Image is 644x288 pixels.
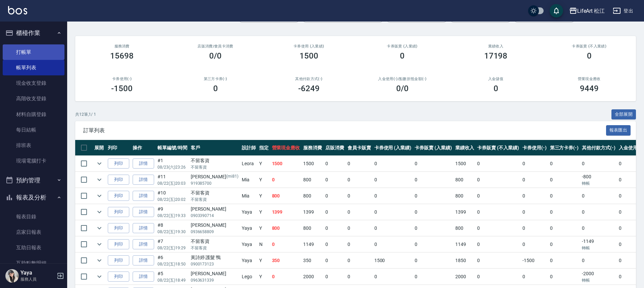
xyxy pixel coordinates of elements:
p: 不留客資 [191,245,238,251]
td: 1500 [270,156,302,172]
button: LifeArt 松江 [566,4,608,18]
a: 互助日報表 [3,240,64,255]
td: 800 [454,188,476,204]
h2: 店販消費 /會員卡消費 [177,44,254,48]
a: 詳情 [133,175,154,185]
button: 列印 [108,207,129,217]
td: 1399 [454,204,476,220]
img: Person [5,269,19,283]
td: 0 [475,220,520,236]
button: expand row [94,239,104,249]
button: expand row [94,175,104,185]
td: Mia [240,188,258,204]
td: 0 [521,156,548,172]
td: 0 [413,237,454,252]
td: 0 [521,204,548,220]
a: 互助點數明細 [3,255,64,271]
td: 0 [413,156,454,172]
h2: 入金儲值 [457,77,534,81]
h3: 9449 [580,84,599,93]
p: 不留客資 [191,164,238,170]
a: 現金收支登錄 [3,75,64,91]
p: 08/22 (五) 18:50 [157,261,187,267]
td: 0 [413,269,454,285]
button: expand row [94,158,104,169]
h3: 0 /0 [396,84,409,93]
td: 0 [521,237,548,252]
p: 共 12 筆, 1 / 1 [75,111,96,117]
h2: 入金使用(-) /點數折抵金額(-) [364,77,441,81]
td: 0 [413,253,454,268]
p: 0963631339 [191,277,238,283]
td: Leora [240,156,258,172]
td: #7 [156,237,189,252]
p: 0936658809 [191,229,238,235]
td: #10 [156,188,189,204]
h2: 卡券使用(-) [83,77,160,81]
td: #11 [156,172,189,188]
h2: 營業現金應收 [551,77,628,81]
td: 1149 [454,237,476,252]
td: 0 [548,253,581,268]
p: 08/22 (五) 19:30 [157,229,187,235]
p: 不留客資 [191,196,238,203]
td: 0 [521,269,548,285]
th: 卡券販賣 (入業績) [413,140,454,156]
td: Y [258,172,270,188]
p: 08/22 (五) 20:03 [157,180,187,186]
h5: Yaya [20,269,55,276]
td: 2000 [454,269,476,285]
th: 卡券使用 (入業績) [373,140,413,156]
td: 0 [580,253,617,268]
td: 1149 [302,237,324,252]
td: 800 [270,220,302,236]
a: 高階收支登錄 [3,91,64,106]
td: Y [258,269,270,285]
td: 0 [413,220,454,236]
td: 0 [548,269,581,285]
td: 0 [270,172,302,188]
td: 350 [270,253,302,268]
td: 0 [521,172,548,188]
button: expand row [94,255,104,265]
td: 1500 [373,253,413,268]
a: 排班表 [3,138,64,153]
th: 卡券販賣 (不入業績) [475,140,520,156]
td: 0 [475,172,520,188]
button: 預約管理 [3,172,64,189]
td: 1500 [302,156,324,172]
td: 800 [302,220,324,236]
td: 0 [413,172,454,188]
td: 0 [475,156,520,172]
td: 0 [548,172,581,188]
td: -1500 [521,253,548,268]
div: 不留客資 [191,189,238,196]
td: 0 [580,204,617,220]
button: 列印 [108,175,129,185]
td: 800 [302,172,324,188]
td: 0 [324,172,346,188]
td: #9 [156,204,189,220]
td: 0 [475,237,520,252]
td: N [258,237,270,252]
th: 營業現金應收 [270,140,302,156]
td: 0 [346,237,373,252]
h2: 卡券販賣 (入業績) [364,44,441,48]
td: 0 [346,220,373,236]
td: Yaya [240,220,258,236]
div: [PERSON_NAME] [191,206,238,213]
td: #1 [156,156,189,172]
td: 0 [475,204,520,220]
div: [PERSON_NAME] [191,173,238,180]
td: 1500 [454,156,476,172]
td: 0 [270,237,302,252]
button: 列印 [108,239,129,250]
h2: 其他付款方式(-) [270,77,348,81]
p: 08/22 (五) 20:02 [157,196,187,203]
th: 店販消費 [324,140,346,156]
td: Yaya [240,253,258,268]
p: 08/22 (五) 18:49 [157,277,187,283]
p: (mi81) [226,173,238,180]
td: Y [258,204,270,220]
img: Logo [8,6,27,14]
